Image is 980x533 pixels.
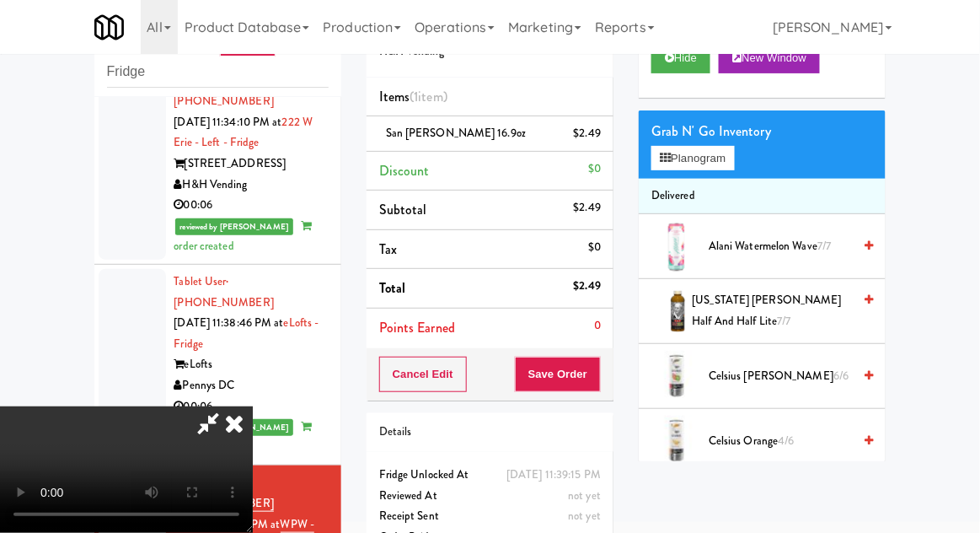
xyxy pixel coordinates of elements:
div: Reviewed At [379,486,601,507]
div: 00:06 [174,195,329,216]
div: H&H Vending [174,175,329,196]
li: Tablet User· [PHONE_NUMBER][DATE] 11:38:46 PM ateLofts - FridgeeLoftsPennys DC00:06reviewed by [P... [94,265,341,466]
span: Subtotal [379,200,427,219]
span: 7/7 [777,313,790,329]
span: Tax [379,240,397,259]
div: Pennys DC [174,375,329,396]
div: Receipt Sent [379,506,601,527]
span: Total [379,278,406,298]
span: (1 ) [410,87,447,106]
span: Alani Watermelon Wave [709,236,852,257]
button: Cancel Edit [379,357,467,392]
span: · [PHONE_NUMBER] [174,273,274,310]
span: 4/6 [779,433,795,449]
li: Delivered [639,179,886,214]
ng-pluralize: item [419,87,443,106]
div: $0 [588,159,601,180]
button: Hide [651,43,710,73]
div: $0 [588,237,601,258]
span: [DATE] 11:38:46 PM at [174,315,284,331]
button: Save Order [515,357,601,392]
span: [DATE] 11:34:10 PM at [174,114,282,130]
div: Details [379,422,601,443]
div: Alani Watermelon Wave7/7 [702,236,873,257]
span: Celsius Orange [709,431,852,452]
div: $2.49 [574,197,602,218]
span: not yet [568,487,601,503]
span: Discount [379,161,430,180]
span: 7/7 [817,238,831,254]
div: 00:06 [174,396,329,417]
div: Celsius Orange4/6 [702,431,873,452]
div: $2.49 [574,123,602,144]
li: Tablet User· [PHONE_NUMBER][DATE] 11:34:10 PM at222 W Erie - Left - Fridge[STREET_ADDRESS]H&H Ven... [94,64,341,265]
button: Planogram [651,146,734,171]
div: [DATE] 11:39:15 PM [506,465,601,486]
div: Grab N' Go Inventory [651,119,873,144]
button: New Window [719,43,820,73]
span: 6/6 [833,368,849,384]
span: Items [379,87,447,106]
span: not yet [568,508,601,524]
input: Search vision orders [107,57,329,88]
span: Points Earned [379,318,455,337]
span: San [PERSON_NAME] 16.9oz [386,125,526,141]
div: [STREET_ADDRESS] [174,153,329,175]
div: Celsius [PERSON_NAME]6/6 [702,366,873,387]
h5: H&H Vending [379,46,601,58]
span: [US_STATE] [PERSON_NAME] Half and Half Lite [693,290,853,331]
div: eLofts [174,354,329,375]
a: Tablet User· [PHONE_NUMBER] [174,273,274,310]
div: $2.49 [574,276,602,297]
span: reviewed by [PERSON_NAME] [175,218,294,235]
a: eLofts - Fridge [174,315,319,352]
div: Fridge Unlocked At [379,465,601,486]
div: [US_STATE] [PERSON_NAME] Half and Half Lite7/7 [686,290,874,331]
div: 0 [594,315,601,336]
span: Celsius [PERSON_NAME] [709,366,852,387]
img: Micromart [94,13,124,42]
